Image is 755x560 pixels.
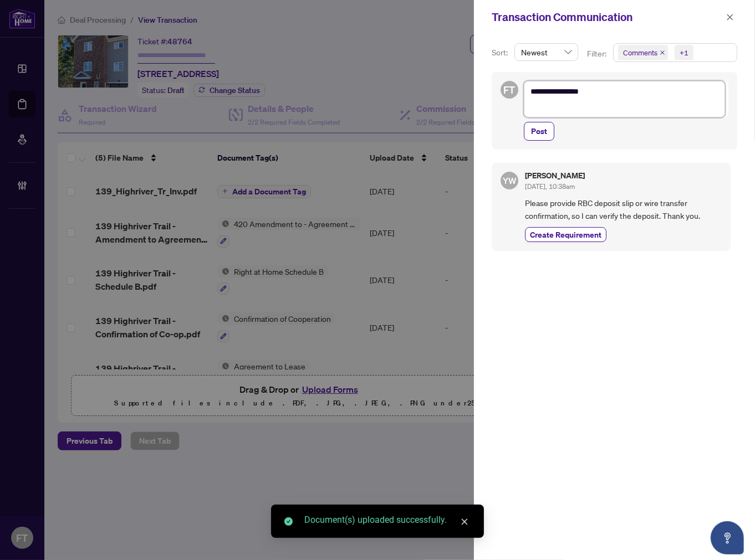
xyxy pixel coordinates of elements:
div: +1 [680,47,688,58]
h5: [PERSON_NAME] [525,172,585,179]
p: Sort: [492,47,510,59]
div: Document(s) uploaded successfully. [304,513,471,527]
span: Create Requirement [530,229,601,240]
button: Open asap [711,521,744,554]
span: FT [504,82,516,97]
span: Comments [618,45,668,60]
button: Create Requirement [525,227,606,242]
span: Newest [521,44,572,60]
span: YW [503,174,517,187]
span: close [726,13,734,21]
div: Transaction Communication [492,9,723,25]
button: Post [524,122,554,141]
span: check-circle [284,517,293,526]
span: close [461,518,468,526]
span: Comments [623,47,657,58]
p: Filter: [587,48,608,60]
span: Please provide RBC deposit slip or wire transfer confirmation, so I can verify the deposit. Thank... [525,197,722,223]
span: close [660,50,665,55]
span: [DATE], 10:38am [525,182,575,191]
a: Close [458,516,471,528]
span: Post [531,122,547,140]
